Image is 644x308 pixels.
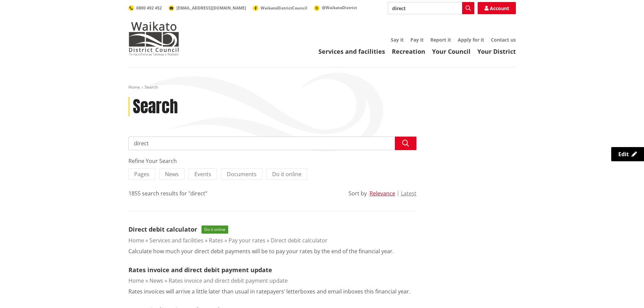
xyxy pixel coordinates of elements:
a: Recreation [392,47,425,55]
a: Home [128,237,144,244]
input: Search input [128,137,416,150]
span: WaikatoDistrictCouncil [261,5,307,11]
a: Report it [430,37,451,43]
a: 0800 492 452 [128,5,162,11]
span: Documents [227,170,257,178]
span: @WaikatoDistrict [322,5,357,10]
input: Search input [388,2,474,14]
a: Services and facilities [149,237,204,244]
span: 0800 492 452 [136,5,162,11]
a: [EMAIL_ADDRESS][DOMAIN_NAME] [169,5,246,11]
a: Your District [477,47,516,55]
a: Pay your rates [229,237,265,244]
a: Your Council [432,47,471,55]
span: Pages [134,170,149,178]
a: @WaikatoDistrict [314,5,357,10]
p: Calculate how much your direct debit payments will be to pay your rates by the end of the financi... [128,247,394,255]
button: Latest [401,190,416,196]
div: Refine Your Search [128,157,416,165]
a: Home [128,84,140,90]
a: WaikatoDistrictCouncil [253,5,307,11]
img: Waikato District Council - Te Kaunihera aa Takiwaa o Waikato [128,22,179,55]
a: Apply for it [458,37,484,43]
a: Say it [391,37,404,43]
div: 1855 search results for "direct" [128,189,207,197]
span: Events [194,170,211,178]
a: News [149,277,163,284]
span: [EMAIL_ADDRESS][DOMAIN_NAME] [176,5,246,11]
nav: breadcrumb [128,85,516,90]
span: News [165,170,179,178]
span: Do it online [272,170,302,178]
a: Direct debit calculator [271,237,328,244]
div: Sort by [349,189,367,197]
a: Edit [611,147,644,161]
p: Rates invoices will arrive a little later than usual in ratepayers’ letterboxes and email inboxes... [128,287,410,295]
h1: Search [133,97,178,117]
a: Contact us [491,37,516,43]
a: Rates invoice and direct debit payment update [128,266,272,274]
a: Rates [209,237,223,244]
a: Services and facilities [318,47,385,55]
a: Rates invoice and direct debit payment update [169,277,288,284]
span: Search [145,84,158,90]
a: Pay it [410,37,424,43]
span: Do it online [201,226,228,234]
a: Home [128,277,144,284]
span: Edit [618,150,629,158]
a: Direct debit calculator [128,225,197,233]
a: Account [478,2,516,14]
button: Relevance [369,190,395,196]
